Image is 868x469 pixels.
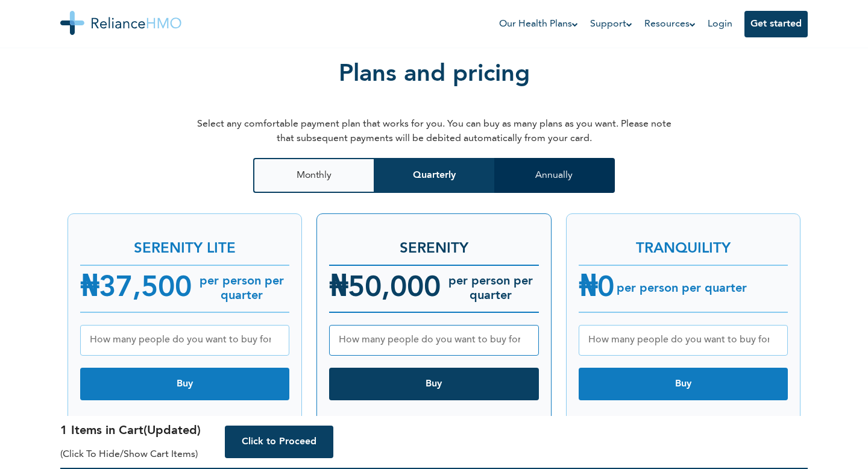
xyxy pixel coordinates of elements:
[80,412,289,453] li: Combined medical cover of per year
[80,267,192,310] h4: ₦
[579,325,788,356] input: How many people do you want to buy for?
[60,11,181,35] img: Reliance HMO's Logo
[499,17,578,31] a: Our Health Plans
[744,11,808,37] button: Get started
[614,282,747,296] h6: per person per quarter
[579,412,788,453] li: Combined medical cover of per year
[579,368,788,400] button: Buy
[60,422,201,440] h4: 1 Items in Cart
[192,274,289,303] h6: per person per quarter
[590,17,632,31] a: Support
[329,226,538,260] h3: SERENITY
[60,447,201,462] h5: (Click to hide/show cart items)
[374,158,494,193] button: Quarterly
[329,412,538,453] li: Combined medical cover of per year
[597,274,614,303] span: 0
[225,426,333,458] button: Click to Proceed
[494,158,615,193] button: Annually
[143,425,201,437] span: (Updated)
[99,274,192,303] span: 37,500
[708,19,732,29] a: Login
[80,226,289,260] h3: SERENITY LITE
[329,368,538,400] button: Buy
[348,274,441,303] span: 50,000
[80,368,289,400] button: Buy
[441,274,538,303] h6: per person per quarter
[579,267,614,310] h4: ₦
[644,17,696,31] a: Resources
[329,267,441,310] h4: ₦
[339,20,530,111] h2: Plans and pricing
[329,325,538,356] input: How many people do you want to buy for?
[80,325,289,356] input: How many people do you want to buy for?
[253,158,374,193] button: Monthly
[579,226,788,260] h3: TRANQUILITY
[193,117,675,146] p: Select any comfortable payment plan that works for you. You can buy as many plans as you want. Pl...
